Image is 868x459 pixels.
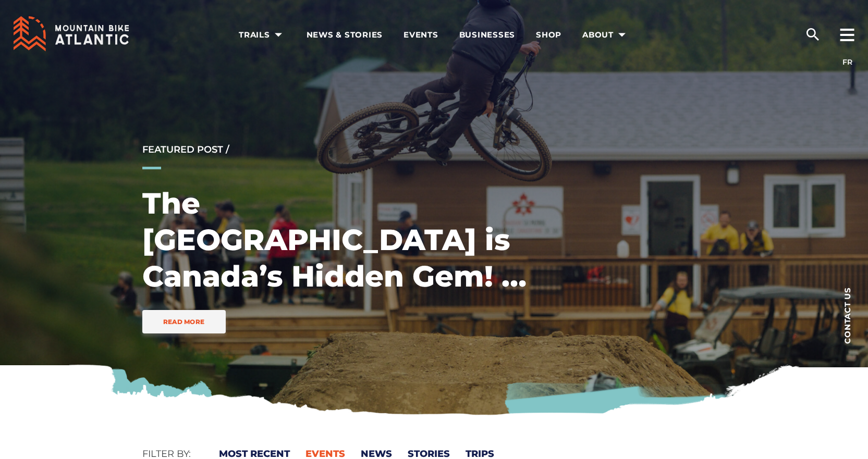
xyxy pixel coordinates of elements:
[163,318,205,326] span: Read More
[239,30,286,40] span: Trails
[826,271,868,359] a: Contact us
[142,185,527,330] a: The [GEOGRAPHIC_DATA] is Canada’s Hidden Gem! – [PERSON_NAME]
[843,287,851,344] span: Contact us
[142,310,226,333] a: Read More
[842,57,852,67] a: FR
[536,30,561,40] span: Shop
[142,144,229,155] a: Featured Post /
[459,30,516,40] span: Businesses
[804,26,821,43] ion-icon: search
[404,30,438,40] span: Events
[615,28,629,42] ion-icon: arrow dropdown
[307,30,383,40] span: News & Stories
[271,28,286,42] ion-icon: arrow dropdown
[582,30,629,40] span: About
